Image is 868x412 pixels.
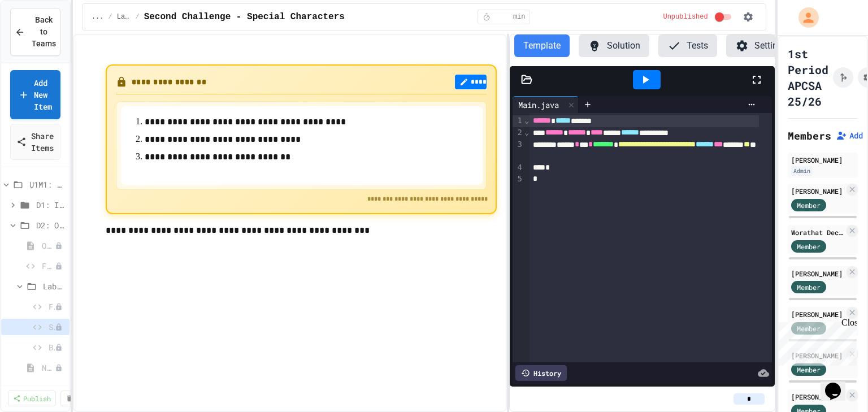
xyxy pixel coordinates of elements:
span: Practice (20 mins) [43,382,65,394]
a: Share Items [10,124,60,160]
div: 4 [513,162,524,174]
span: Unpublished [663,12,708,21]
div: [PERSON_NAME] [791,268,844,279]
span: Lab Lecture (20 mins) [117,12,131,21]
div: Chat with us now!Close [5,5,78,72]
span: D2: Output and Compiling Code [36,219,65,231]
span: Second Challenge - Special Characters [144,10,345,24]
a: Delete [60,391,105,406]
div: History [515,365,567,381]
div: [PERSON_NAME] [791,392,844,402]
span: / [135,12,139,21]
div: Unpublished [55,242,63,250]
div: Unpublished [55,262,63,270]
span: Member [797,282,821,292]
span: Member [797,365,821,375]
div: 3 [513,139,524,163]
div: Unpublished [55,364,63,372]
div: [PERSON_NAME] [791,309,844,319]
a: Add New Item [10,70,60,119]
button: Tests [658,34,717,57]
div: 1 [513,115,524,127]
button: Settings [726,34,796,57]
div: [PERSON_NAME] [791,155,854,165]
div: Unpublished [55,323,63,331]
button: Click to see fork details [833,67,853,88]
iframe: chat widget [774,318,857,366]
button: Solution [579,34,649,57]
div: My Account [787,5,822,31]
span: U1M1: Primitives, Variables, Basic I/O [29,179,65,190]
span: Member [797,241,821,251]
div: Worathat Dechanuwong [791,227,844,237]
button: Template [514,34,570,57]
div: Main.java [513,99,565,111]
div: Unpublished [55,344,63,352]
iframe: chat widget [821,367,857,401]
h1: 1st Period APCSA 25/26 [788,46,828,109]
span: Overview - Teacher Only [42,240,55,251]
span: ... [92,12,104,21]
span: Building a Rocket (ASCII Art) [49,341,55,353]
span: / [108,12,112,21]
span: Lab Lecture (20 mins) [43,280,65,292]
div: Admin [791,166,813,176]
button: Add [836,130,863,141]
span: min [513,12,526,21]
a: Publish [8,391,56,406]
span: Notes [42,362,55,374]
span: Back to Teams [32,14,56,50]
div: Main.java [513,96,579,113]
span: Member [797,200,821,210]
span: First Challenge - Manual Column Alignment [49,301,55,313]
span: Fold line [524,116,530,125]
div: Unpublished [55,303,63,311]
span: Fold line [524,128,530,137]
button: Back to Teams [10,8,60,56]
div: 2 [513,127,524,139]
h2: Members [788,128,831,144]
div: 5 [513,174,524,185]
span: Second Challenge - Special Characters [49,321,55,333]
div: [PERSON_NAME] [791,186,844,196]
span: Fast Start [42,260,55,272]
span: D1: Intro to APCSA [36,199,65,211]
